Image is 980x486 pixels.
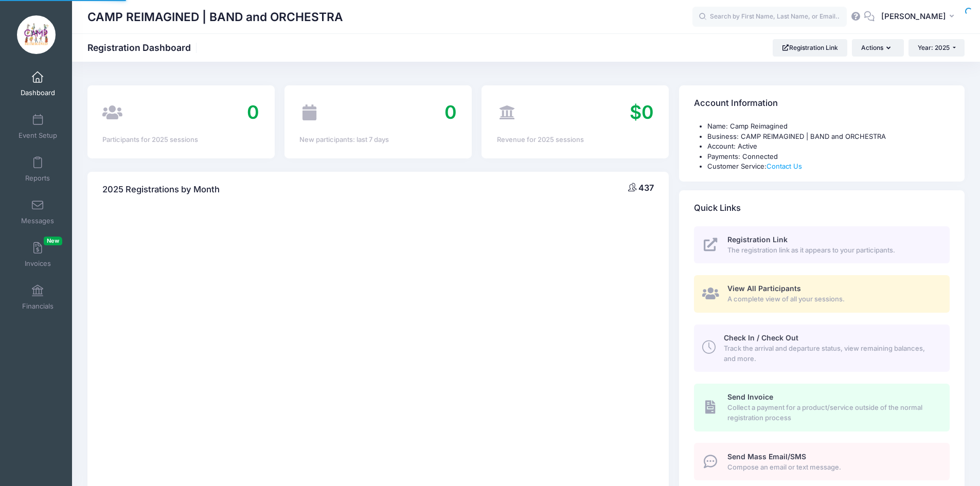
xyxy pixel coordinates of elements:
[694,226,950,264] a: Registration Link The registration link as it appears to your participants.
[13,279,62,315] a: Financials
[694,275,950,313] a: View All Participants A complete view of all your sessions.
[727,462,938,473] span: Compose an email or text message.
[694,89,778,118] h4: Account Information
[692,7,847,27] input: Search by First Name, Last Name, or Email...
[102,175,220,204] h4: 2025 Registrations by Month
[727,284,801,293] span: View All Participants
[497,135,654,145] div: Revenue for 2025 sessions
[19,131,57,140] span: Event Setup
[102,135,259,145] div: Participants for 2025 sessions
[918,44,950,51] span: Year: 2025
[707,141,950,152] li: Account: Active
[707,121,950,132] li: Name: Camp Reimagined
[727,294,938,304] span: A complete view of all your sessions.
[852,39,903,57] button: Actions
[707,152,950,162] li: Payments: Connected
[694,443,950,480] a: Send Mass Email/SMS Compose an email or text message.
[21,217,54,225] span: Messages
[908,39,965,57] button: Year: 2025
[767,162,802,170] a: Contact Us
[13,237,62,273] a: InvoicesNew
[694,325,950,372] a: Check In / Check Out Track the arrival and departure status, view remaining balances, and more.
[727,452,806,461] span: Send Mass Email/SMS
[44,237,62,245] span: New
[21,88,55,97] span: Dashboard
[724,333,798,342] span: Check In / Check Out
[694,384,950,431] a: Send Invoice Collect a payment for a product/service outside of the normal registration process
[13,151,62,187] a: Reports
[707,132,950,142] li: Business: CAMP REIMAGINED | BAND and ORCHESTRA
[707,161,950,172] li: Customer Service:
[17,15,56,54] img: CAMP REIMAGINED | BAND and ORCHESTRA
[727,403,938,423] span: Collect a payment for a product/service outside of the normal registration process
[87,5,343,29] h1: CAMP REIMAGINED | BAND and ORCHESTRA
[630,101,654,123] span: $0
[444,101,457,123] span: 0
[25,259,51,268] span: Invoices
[87,42,200,53] h1: Registration Dashboard
[13,66,62,102] a: Dashboard
[638,183,654,193] span: 437
[25,174,50,183] span: Reports
[727,392,773,401] span: Send Invoice
[22,302,54,311] span: Financials
[881,11,946,22] span: [PERSON_NAME]
[773,39,847,57] a: Registration Link
[247,101,259,123] span: 0
[694,193,741,223] h4: Quick Links
[13,109,62,145] a: Event Setup
[299,135,456,145] div: New participants: last 7 days
[875,5,965,29] button: [PERSON_NAME]
[13,194,62,230] a: Messages
[727,235,788,244] span: Registration Link
[727,245,938,256] span: The registration link as it appears to your participants.
[724,344,938,364] span: Track the arrival and departure status, view remaining balances, and more.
